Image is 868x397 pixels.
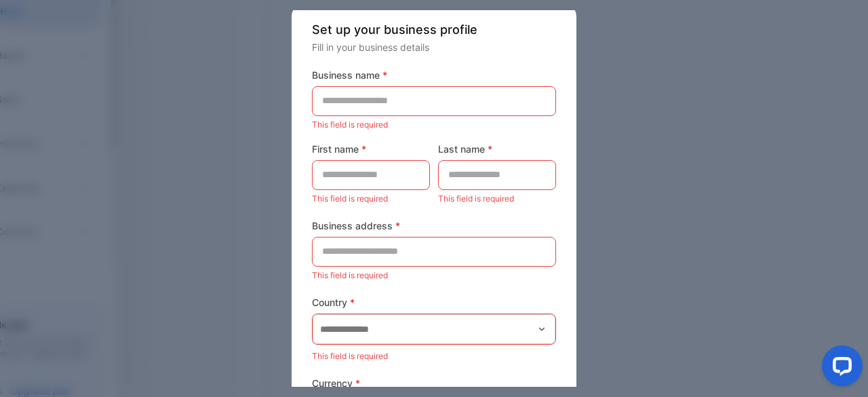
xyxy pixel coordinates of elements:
p: This field is required [312,347,556,365]
label: Business name [312,68,556,82]
p: This field is required [312,116,556,134]
label: Currency [312,376,556,390]
p: This field is required [312,190,430,208]
p: This field is required [312,267,556,284]
p: Set up your business profile [312,20,556,39]
p: This field is required [438,190,556,208]
label: Country [312,295,556,309]
label: Business address [312,219,556,233]
label: First name [312,142,430,156]
p: Fill in your business details [312,40,556,54]
iframe: LiveChat chat widget [811,340,868,397]
label: Last name [438,142,556,156]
